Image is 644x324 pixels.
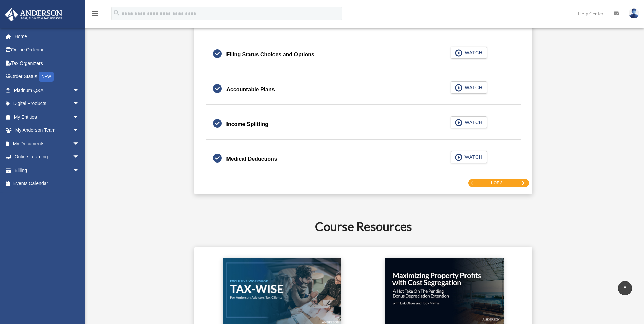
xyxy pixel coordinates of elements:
[451,116,487,128] button: WATCH
[5,83,90,97] a: Platinum Q&Aarrow_drop_down
[462,49,482,56] span: WATCH
[451,47,487,59] button: WATCH
[5,110,90,124] a: My Entitiesarrow_drop_down
[5,177,90,191] a: Events Calendar
[73,164,86,177] span: arrow_drop_down
[462,84,482,91] span: WATCH
[3,8,64,21] img: Anderson Advisors Platinum Portal
[5,124,90,137] a: My Anderson Teamarrow_drop_down
[5,70,90,84] a: Order StatusNEW
[213,116,514,132] a: Income Splitting WATCH
[73,97,86,111] span: arrow_drop_down
[462,119,482,126] span: WATCH
[5,56,90,70] a: Tax Organizers
[213,47,514,63] a: Filing Status Choices and Options WATCH
[226,154,277,164] div: Medical Deductions
[73,137,86,151] span: arrow_drop_down
[629,8,639,18] img: User Pic
[73,150,86,164] span: arrow_drop_down
[73,83,86,97] span: arrow_drop_down
[226,120,268,129] div: Income Splitting
[73,110,86,124] span: arrow_drop_down
[618,281,632,295] a: vertical_align_top
[115,218,612,235] h2: Course Resources
[451,81,487,94] button: WATCH
[521,181,525,185] a: Next Page
[39,72,54,82] div: NEW
[213,81,514,98] a: Accountable Plans WATCH
[621,284,629,292] i: vertical_align_top
[5,43,90,57] a: Online Ordering
[5,164,90,177] a: Billingarrow_drop_down
[462,154,482,160] span: WATCH
[91,12,99,18] a: menu
[5,150,90,164] a: Online Learningarrow_drop_down
[113,9,120,17] i: search
[490,181,503,185] span: 1 of 3
[226,85,275,94] div: Accountable Plans
[213,151,514,167] a: Medical Deductions WATCH
[226,50,314,59] div: Filing Status Choices and Options
[5,137,90,150] a: My Documentsarrow_drop_down
[451,151,487,163] button: WATCH
[91,9,99,18] i: menu
[5,30,90,43] a: Home
[5,97,90,110] a: Digital Productsarrow_drop_down
[73,124,86,138] span: arrow_drop_down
